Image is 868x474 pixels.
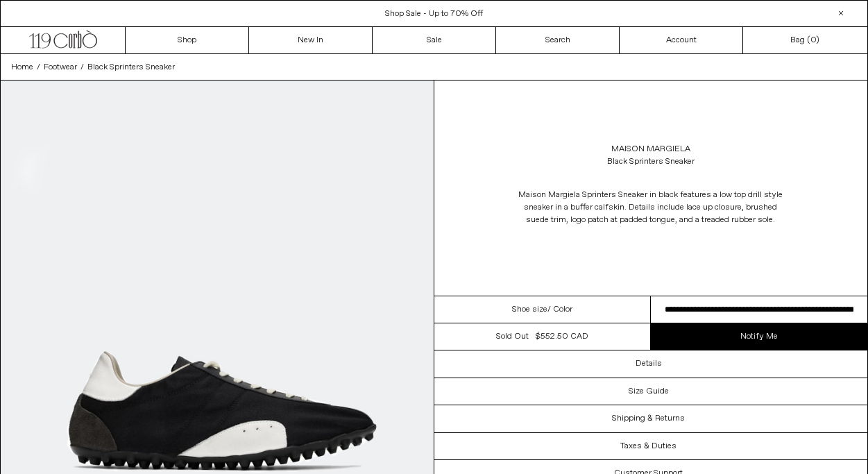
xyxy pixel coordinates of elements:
[743,27,867,53] a: Bag ()
[80,61,84,74] span: /
[620,441,676,451] h3: Taxes & Duties
[810,35,816,46] span: 0
[373,27,496,53] a: Sale
[636,359,662,369] h3: Details
[44,61,77,74] a: Footwear
[87,61,175,74] a: Black Sprinters Sneaker
[651,323,867,350] a: Notify Me
[620,27,743,53] a: Account
[11,62,33,73] span: Home
[37,61,40,74] span: /
[612,414,685,423] h3: Shipping & Returns
[810,34,819,46] span: )
[607,155,695,168] div: Black Sprinters Sneaker
[629,387,669,396] h3: Size Guide
[496,27,620,53] a: Search
[512,303,547,316] span: Shoe size
[536,330,588,343] div: $552.50 CAD
[249,27,373,53] a: New In
[11,61,33,74] a: Home
[44,62,77,73] span: Footwear
[385,8,483,19] a: Shop Sale - Up to 70% Off
[547,303,572,316] span: / Color
[512,182,790,233] p: Maison Margiela Sprinters Sneaker in black features a low top drill style sneaker in a buffer cal...
[611,143,690,155] a: Maison Margiela
[496,330,529,343] div: Sold out
[87,62,175,73] span: Black Sprinters Sneaker
[126,27,249,53] a: Shop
